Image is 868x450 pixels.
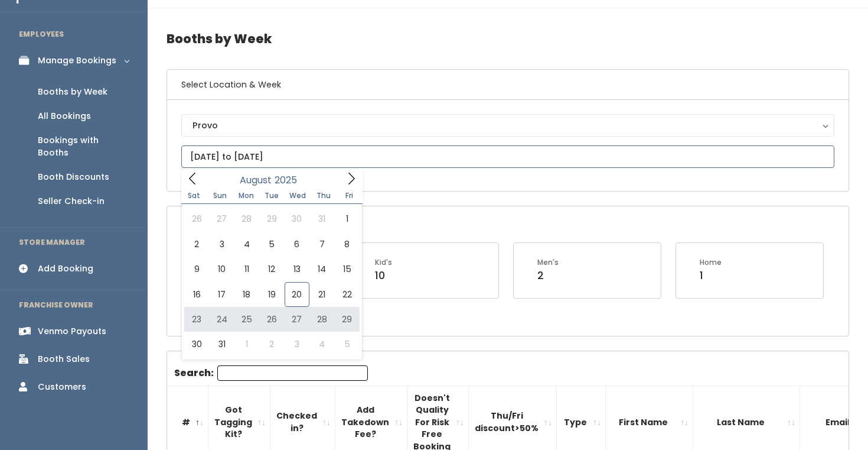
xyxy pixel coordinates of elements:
span: August 29, 2025 [334,307,359,332]
h4: Booths by Week [167,22,849,55]
span: August 14, 2025 [309,257,334,281]
span: September 3, 2025 [285,332,309,357]
span: August 9, 2025 [184,257,209,281]
h6: Select Location & Week [167,70,849,100]
span: August 28, 2025 [309,307,334,332]
span: August 6, 2025 [285,232,309,257]
span: August 17, 2025 [209,282,234,307]
label: Search: [174,365,368,381]
div: Men's [537,257,559,268]
span: August 30, 2025 [184,332,209,357]
span: August 1, 2025 [334,206,359,231]
div: Booth Sales [38,353,90,365]
span: September 4, 2025 [309,332,334,357]
div: Booths by Week [38,86,107,98]
span: August 15, 2025 [334,257,359,281]
span: August 22, 2025 [334,282,359,307]
span: July 30, 2025 [285,206,309,231]
input: August 30 - September 5, 2025 [181,145,834,168]
button: Provo [181,114,834,137]
span: Thu [311,192,337,199]
span: August 2, 2025 [184,232,209,257]
span: August [240,176,272,185]
div: Seller Check-in [38,195,105,208]
span: August 13, 2025 [285,257,309,281]
span: August 31, 2025 [209,332,234,357]
span: August 19, 2025 [259,282,284,307]
div: Booth Discounts [38,171,109,183]
span: August 8, 2025 [334,232,359,257]
span: Sat [181,192,207,199]
span: July 29, 2025 [259,206,284,231]
span: August 3, 2025 [209,232,234,257]
span: September 2, 2025 [259,332,284,357]
span: Wed [285,192,311,199]
div: Customers [38,381,86,393]
input: Year [272,173,307,187]
div: 2 [537,268,559,283]
span: August 27, 2025 [285,307,309,332]
span: July 28, 2025 [234,206,259,231]
div: Add Booking [38,263,93,275]
div: Home [700,257,722,268]
span: August 11, 2025 [234,257,259,281]
span: August 10, 2025 [209,257,234,281]
span: July 26, 2025 [184,206,209,231]
span: August 25, 2025 [234,307,259,332]
div: 10 [375,268,392,283]
span: September 1, 2025 [234,332,259,357]
span: August 5, 2025 [259,232,284,257]
span: Sun [207,192,233,199]
span: September 5, 2025 [334,332,359,357]
span: July 27, 2025 [209,206,234,231]
span: August 21, 2025 [309,282,334,307]
span: August 18, 2025 [234,282,259,307]
span: August 23, 2025 [184,307,209,332]
span: Tue [259,192,285,199]
span: August 7, 2025 [309,232,334,257]
div: Venmo Payouts [38,325,106,338]
input: Search: [217,365,368,381]
span: August 24, 2025 [209,307,234,332]
div: Manage Bookings [38,54,116,67]
div: 1 [700,268,722,283]
div: Bookings with Booths [38,134,129,159]
span: August 16, 2025 [184,282,209,307]
span: Fri [337,192,363,199]
div: Kid's [375,257,392,268]
div: All Bookings [38,110,91,122]
span: August 26, 2025 [259,307,284,332]
span: August 20, 2025 [285,282,309,307]
span: August 4, 2025 [234,232,259,257]
span: July 31, 2025 [309,206,334,231]
div: Provo [192,119,823,132]
span: August 12, 2025 [259,257,284,281]
span: Mon [233,192,259,199]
